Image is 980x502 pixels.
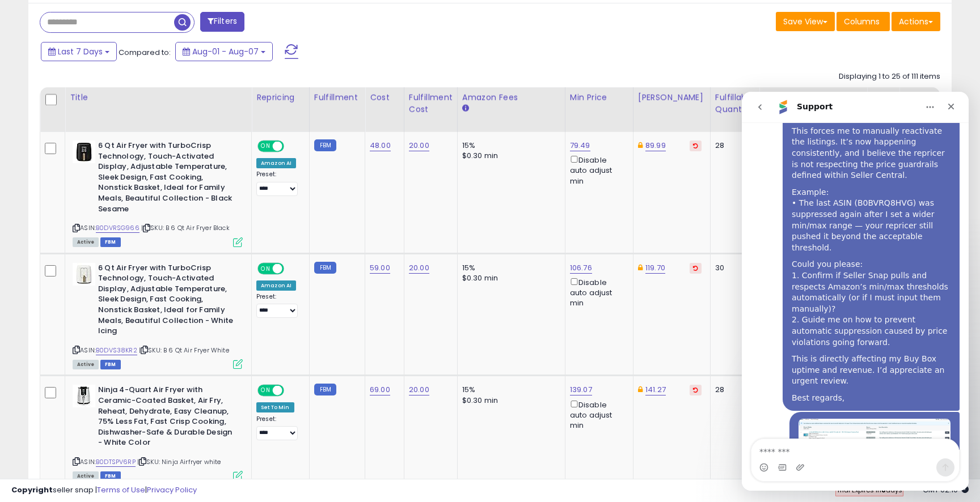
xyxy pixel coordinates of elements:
div: Fulfillable Quantity [715,92,754,116]
strong: Copyright [11,484,53,495]
b: 6 Qt Air Fryer with TurboCrisp Technology, Touch-Activated Display, Adjustable Temperature, Sleek... [98,263,236,339]
div: Disable auto adjust min [570,398,624,431]
b: 6 Qt Air Fryer with TurboCrisp Technology, Touch-Activated Display, Adjustable Temperature, Sleek... [98,141,236,217]
small: FBM [314,384,336,395]
span: OFF [282,386,301,395]
button: Send a message… [195,367,213,385]
a: Terms of Use [97,484,145,495]
div: 30 [715,263,750,273]
img: 31c9+kZoMxL._SL40_.jpg [73,263,95,286]
div: $0.30 min [462,273,556,283]
a: 20.00 [409,262,429,274]
a: B0DTSPV6RP [96,457,136,467]
button: Last 7 Days [41,42,117,61]
span: ON [259,263,273,273]
div: Fulfillment [314,92,360,104]
button: Actions [892,12,940,31]
div: $0.30 min [462,395,556,406]
div: This forces me to manually reactivate the listings. It’s now happening consistently, and I believ... [50,34,209,90]
span: OFF [282,263,301,273]
button: Upload attachment [54,371,63,380]
small: FBM [314,262,336,274]
textarea: Message… [10,347,217,367]
div: 15% [462,385,556,395]
button: Aug-01 - Aug-07 [175,42,273,61]
span: Compared to: [119,47,171,58]
b: Ninja 4-Quart Air Fryer with Ceramic-Coated Basket, Air Fry, Reheat, Dehydrate, Easy Cleanup, 75%... [98,385,236,450]
div: 28 [715,141,750,151]
a: 119.70 [645,262,665,274]
button: Filters [200,12,244,32]
div: ASIN: [73,141,243,246]
a: 20.00 [409,140,429,151]
a: 48.00 [370,140,391,151]
a: Privacy Policy [147,484,197,495]
a: 139.07 [570,384,592,395]
div: Preset: [256,171,301,196]
a: 69.00 [370,384,390,395]
div: Could you please: 1. Confirm if Seller Snap pulls and respects Amazon’s min/max thresholds automa... [50,167,209,256]
a: 89.99 [645,140,666,151]
div: Min Price [570,92,628,104]
span: FBM [100,237,121,247]
div: Amazon AI [256,280,296,291]
span: ON [259,386,273,395]
button: Gif picker [36,371,45,380]
div: 28 [715,385,750,395]
div: Brenno says… [9,320,218,393]
div: Disable auto adjust min [570,276,624,309]
img: 31-TDpZCTKL._SL40_.jpg [73,141,95,163]
a: 106.76 [570,262,592,274]
small: Amazon Fees. [462,104,469,114]
div: Amazon Fees [462,92,560,104]
a: B0DVRSG966 [96,223,140,233]
span: Aug-01 - Aug-07 [192,46,259,57]
div: Disable auto adjust min [570,154,624,186]
a: 59.00 [370,262,390,274]
div: Example: • The last ASIN (B0BVRQ8HVG) was suppressed again after I set a wider min/max range — yo... [50,95,209,162]
a: 20.00 [409,384,429,395]
div: Title [70,92,247,104]
span: | SKU: B 6 Qt Air Fryer Black [141,223,230,232]
button: Emoji picker [18,371,27,380]
div: Cost [370,92,399,104]
span: Last 7 Days [58,46,103,57]
div: Best regards, [50,301,209,312]
span: All listings currently available for purchase on Amazon [73,237,99,247]
a: 79.49 [570,140,590,151]
a: 141.27 [645,384,666,395]
div: Preset: [256,293,301,318]
a: B0DVS38KR2 [96,346,137,355]
div: Set To Min [256,402,294,412]
div: [PERSON_NAME] [638,92,706,104]
span: FBM [100,360,121,369]
div: $0.30 min [462,151,556,161]
div: seller snap | | [11,485,197,496]
span: OFF [282,142,301,151]
small: FBM [314,139,336,151]
div: Amazon AI [256,158,296,168]
span: | SKU: B 6 Qt Air Fryer White [139,346,229,355]
span: All listings currently available for purchase on Amazon [73,360,99,369]
div: 15% [462,263,556,273]
span: Columns [844,16,880,27]
div: Fulfillment Cost [409,92,453,116]
div: Preset: [256,415,301,441]
div: ASIN: [73,263,243,368]
button: Columns [837,12,890,31]
div: Repricing [256,92,305,104]
span: ON [259,142,273,151]
div: Displaying 1 to 25 of 111 items [839,71,940,82]
div: This is directly affecting my Buy Box uptime and revenue. I’d appreciate an urgent review. [50,262,209,295]
button: Save View [776,12,835,31]
span: | SKU: Ninja Airfryer white [137,457,221,466]
img: 31tOgCljUeL._SL40_.jpg [73,385,95,407]
iframe: Intercom live chat [742,92,969,491]
div: 15% [462,141,556,151]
